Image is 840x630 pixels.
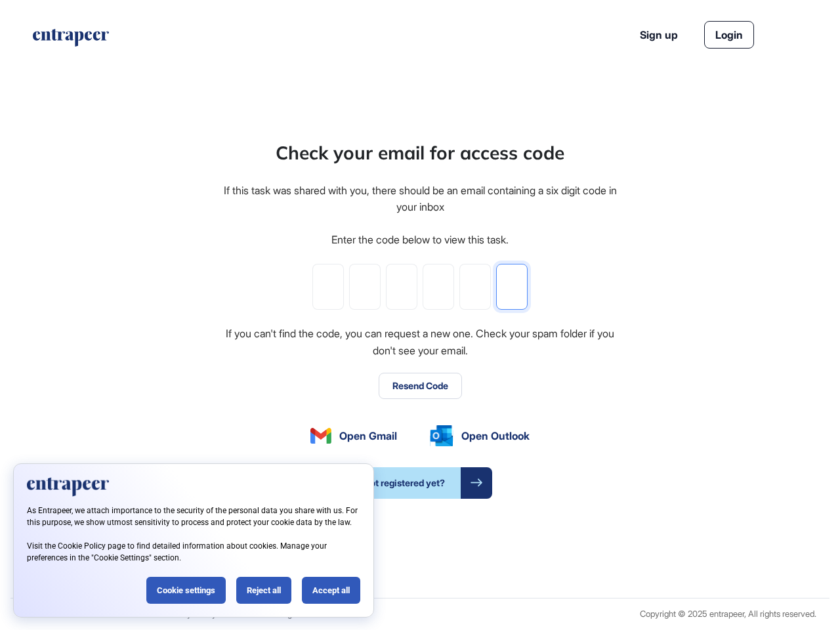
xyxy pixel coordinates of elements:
div: Copyright © 2025 entrapeer, All rights reserved. [640,609,816,619]
div: Check your email for access code [276,139,564,167]
div: If this task was shared with you, there should be an email containing a six digit code in your inbox [222,182,618,216]
a: Open Outlook [430,425,530,446]
span: Open Outlook [461,428,530,444]
a: entrapeer-logo [31,29,110,51]
a: Login [704,21,754,49]
div: Enter the code below to view this task. [331,232,509,249]
button: Resend Code [379,373,462,399]
span: Open Gmail [339,428,397,444]
span: Not registered yet? [348,467,461,499]
a: Sign up [640,27,678,43]
a: Not registered yet? [348,467,492,499]
a: Open Gmail [310,428,397,444]
div: If you can't find the code, you can request a new one. Check your spam folder if you don't see yo... [222,325,618,359]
